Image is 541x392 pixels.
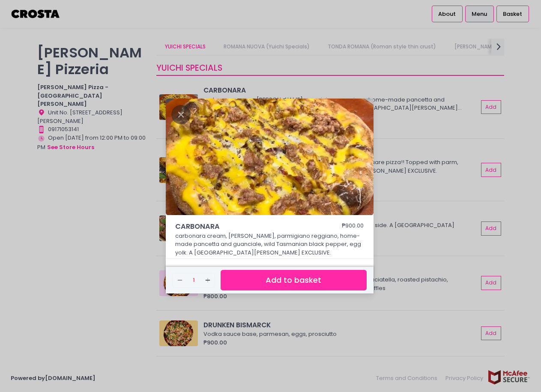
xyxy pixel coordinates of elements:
[175,232,364,257] p: carbonara cream, [PERSON_NAME], parmigiano reggiano, home-made pancetta and guanciale, wild Tasma...
[171,110,191,118] button: Close
[175,221,317,232] span: CARBONARA
[342,221,364,232] div: ₱900.00
[166,99,374,215] img: CARBONARA
[221,270,366,291] button: Add to basket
